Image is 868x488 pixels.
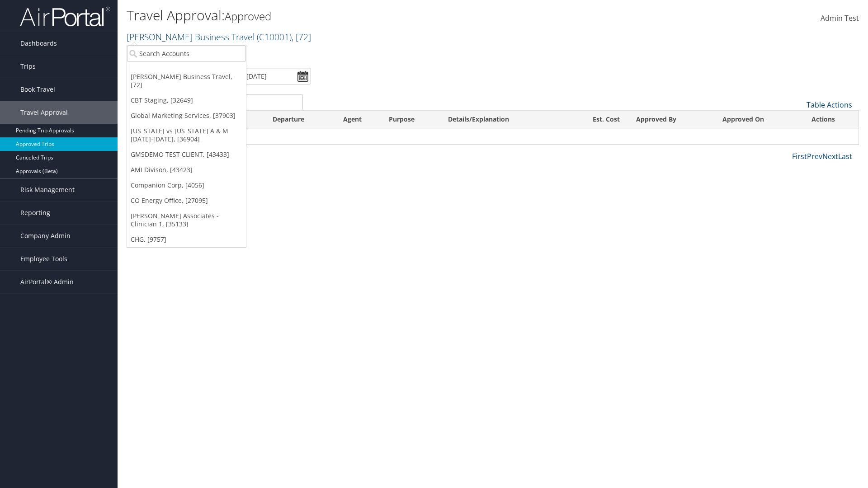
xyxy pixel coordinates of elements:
[792,151,807,161] a: First
[822,151,838,161] a: Next
[264,111,335,128] th: Departure: activate to sort column ascending
[20,101,68,124] span: Travel Approval
[257,31,292,43] span: ( C10001 )
[127,47,615,59] p: Filter:
[381,111,439,128] th: Purpose
[566,111,628,128] th: Est. Cost: activate to sort column ascending
[127,45,246,62] input: Search Accounts
[807,151,822,161] a: Prev
[127,93,246,108] a: CBT Staging, [32649]
[838,151,852,161] a: Last
[127,108,246,123] a: Global Marketing Services, [37903]
[821,5,859,33] a: Admin Test
[628,111,715,128] th: Approved By: activate to sort column ascending
[127,162,246,178] a: AMI Divison, [43423]
[127,6,615,25] h1: Travel Approval:
[292,31,311,43] span: , [ 72 ]
[20,248,67,270] span: Employee Tools
[20,55,36,78] span: Trips
[821,13,859,23] span: Admin Test
[20,178,75,201] span: Risk Management
[127,128,859,145] td: No data available in table
[20,202,50,224] span: Reporting
[127,232,246,247] a: CHG, [9757]
[127,147,246,162] a: GMSDEMO TEST CLIENT, [43433]
[335,111,381,128] th: Agent
[127,178,246,193] a: Companion Corp, [4056]
[20,32,57,55] span: Dashboards
[803,111,859,128] th: Actions
[714,111,803,128] th: Approved On: activate to sort column ascending
[20,271,74,293] span: AirPortal® Admin
[127,69,246,93] a: [PERSON_NAME] Business Travel, [72]
[20,78,55,101] span: Book Travel
[807,100,852,110] a: Table Actions
[127,208,246,232] a: [PERSON_NAME] Associates - Clinician 1, [35133]
[225,9,271,23] small: Approved
[440,111,566,128] th: Details/Explanation
[216,68,311,84] input: [DATE] - [DATE]
[127,193,246,208] a: CO Energy Office, [27095]
[127,123,246,147] a: [US_STATE] vs [US_STATE] A & M [DATE]-[DATE], [36904]
[20,225,71,247] span: Company Admin
[20,6,110,27] img: airportal-logo.png
[127,31,311,43] a: [PERSON_NAME] Business Travel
